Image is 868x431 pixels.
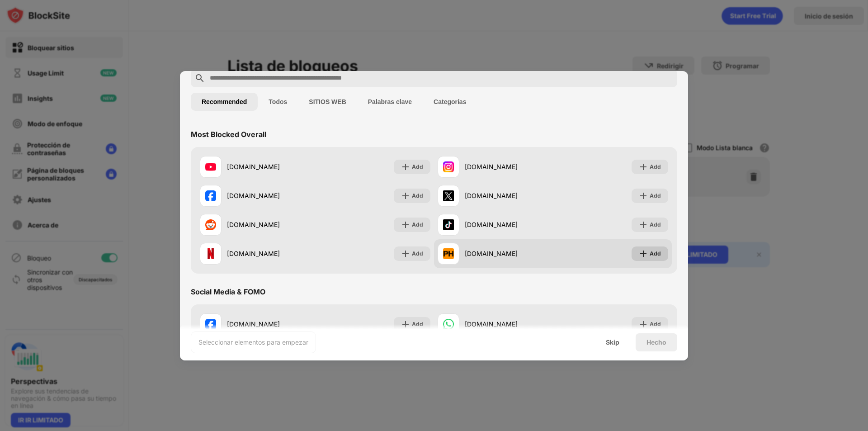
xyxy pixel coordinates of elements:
[198,338,308,347] div: Seleccionar elementos para empezar
[205,248,216,259] img: favicons
[412,162,423,171] div: Add
[650,191,661,200] div: Add
[443,190,454,201] img: favicons
[227,162,315,171] div: [DOMAIN_NAME]
[646,339,666,346] div: Hecho
[258,93,298,111] button: Todos
[443,248,454,259] img: favicons
[606,339,619,346] div: Skip
[205,161,216,172] img: favicons
[191,93,258,111] button: Recommended
[412,320,423,329] div: Add
[443,219,454,230] img: favicons
[650,320,661,329] div: Add
[227,191,315,200] div: [DOMAIN_NAME]
[298,93,357,111] button: SITIOS WEB
[443,161,454,172] img: favicons
[650,220,661,229] div: Add
[423,93,477,111] button: Categorías
[357,93,423,111] button: Palabras clave
[227,220,315,229] div: [DOMAIN_NAME]
[191,130,266,139] div: Most Blocked Overall
[465,220,553,229] div: [DOMAIN_NAME]
[465,249,553,258] div: [DOMAIN_NAME]
[412,220,423,229] div: Add
[205,190,216,201] img: favicons
[650,162,661,171] div: Add
[465,319,553,329] div: [DOMAIN_NAME]
[227,319,315,329] div: [DOMAIN_NAME]
[412,249,423,258] div: Add
[205,319,216,330] img: favicons
[443,319,454,330] img: favicons
[650,249,661,258] div: Add
[227,249,315,258] div: [DOMAIN_NAME]
[412,191,423,200] div: Add
[465,162,553,171] div: [DOMAIN_NAME]
[205,219,216,230] img: favicons
[465,191,553,200] div: [DOMAIN_NAME]
[194,73,205,84] img: search.svg
[191,287,265,296] div: Social Media & FOMO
